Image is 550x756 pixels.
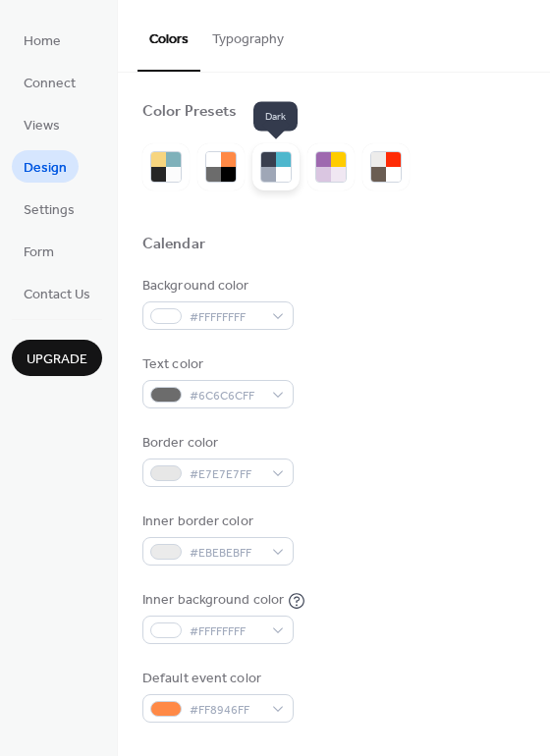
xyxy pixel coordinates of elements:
[190,464,262,485] span: #E7E7E7FF
[190,621,262,642] span: #FFFFFFFF
[190,543,262,564] span: #EBEBEBFF
[24,158,67,179] span: Design
[142,590,284,611] div: Inner background color
[190,386,262,406] span: #6C6C6CFF
[24,200,75,221] span: Settings
[12,192,86,225] a: Settings
[253,102,298,132] span: Dark
[24,74,76,94] span: Connect
[142,276,290,297] div: Background color
[142,433,290,454] div: Border color
[24,243,54,263] span: Form
[24,116,60,136] span: Views
[142,669,290,689] div: Default event color
[12,340,102,376] button: Upgrade
[142,354,290,375] div: Text color
[142,235,205,255] div: Calendar
[12,277,102,309] a: Contact Us
[12,24,73,56] a: Home
[12,235,66,267] a: Form
[24,285,90,305] span: Contact Us
[190,700,262,721] span: #FF8946FF
[24,31,61,52] span: Home
[12,66,87,98] a: Connect
[27,350,87,370] span: Upgrade
[142,512,290,532] div: Inner border color
[190,307,262,328] span: #FFFFFFFF
[142,102,237,123] div: Color Presets
[12,108,72,140] a: Views
[12,150,79,183] a: Design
